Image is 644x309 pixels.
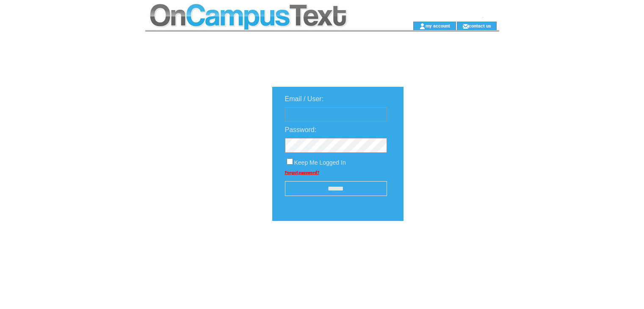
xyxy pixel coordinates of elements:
[419,23,426,30] img: account_icon.gif;jsessionid=A5DB4A5AB8E941329524D38C4A5E2184
[294,159,346,166] span: Keep Me Logged In
[285,95,324,102] span: Email / User:
[285,170,319,175] a: Forgot password?
[285,126,317,133] span: Password:
[469,23,491,28] a: contact us
[426,23,450,28] a: my account
[428,242,470,253] img: transparent.png;jsessionid=A5DB4A5AB8E941329524D38C4A5E2184
[462,23,469,30] img: contact_us_icon.gif;jsessionid=A5DB4A5AB8E941329524D38C4A5E2184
